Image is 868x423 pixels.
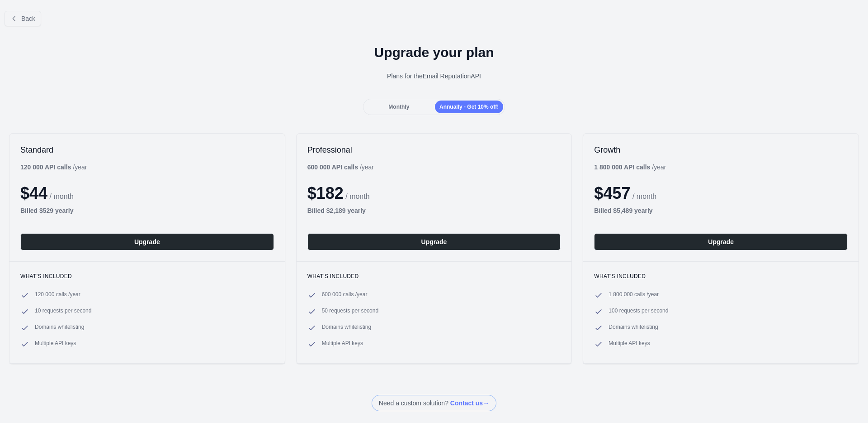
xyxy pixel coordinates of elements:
span: $ 182 [307,184,344,202]
span: / month [345,192,369,200]
b: Billed $ 2,189 yearly [307,207,366,214]
span: / month [632,192,656,200]
b: Billed $ 5,489 yearly [594,207,652,214]
span: $ 457 [594,184,630,202]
